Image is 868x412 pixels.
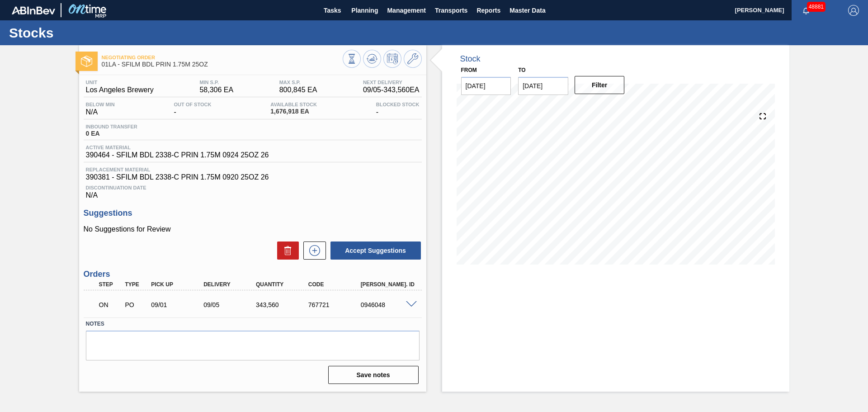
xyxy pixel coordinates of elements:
div: - [374,102,422,116]
div: Purchase order [123,301,150,308]
button: Save notes [328,366,419,384]
div: New suggestion [299,242,326,260]
div: Code [306,281,365,288]
span: MAX S.P. [279,80,317,85]
span: Negotiating Order [102,55,343,60]
button: Accept Suggestions [330,242,421,260]
button: Filter [575,76,625,94]
span: 01LA - SFILM BDL PRIN 1.75M 25OZ [102,61,343,68]
button: Notifications [792,4,821,17]
div: Negotiating Order [97,295,124,315]
div: 09/05/2025 [201,301,260,308]
div: Step [97,281,124,288]
h3: Suggestions [84,208,422,218]
button: Schedule Inventory [383,50,401,68]
span: 800,845 EA [279,86,317,94]
button: Stocks Overview [343,50,361,68]
div: Delete Suggestions [273,242,299,260]
span: Available Stock [270,102,317,107]
h1: Stocks [9,28,170,38]
span: Below Min [86,102,115,107]
h3: Orders [84,270,422,279]
span: Transports [435,5,467,16]
span: Tasks [322,5,342,16]
div: 767721 [306,301,365,308]
img: Ícone [81,56,92,67]
span: 390464 - SFILM BDL 2338-C PRIN 1.75M 0924 25OZ 26 [86,151,269,159]
div: N/A [84,102,117,116]
button: Update Chart [363,50,381,68]
span: MIN S.P. [199,80,233,85]
div: N/A [84,181,422,199]
span: 09/05 - 343,560 EA [363,86,420,94]
div: Delivery [201,281,260,288]
div: Quantity [254,281,312,288]
label: to [518,67,525,73]
img: TNhmsLtSVTkK8tSr43FrP2fwEKptu5GPRR3wAAAABJRU5ErkJggg== [12,6,55,14]
input: mm/dd/yyyy [461,77,511,95]
span: Master Data [509,5,545,16]
div: Stock [460,54,481,64]
label: Notes [86,317,420,331]
div: 0946048 [359,301,417,308]
span: Active Material [86,145,269,150]
span: Inbound Transfer [86,124,137,129]
span: Discontinuation Date [86,185,420,190]
span: 58,306 EA [199,86,233,94]
div: 343,560 [254,301,312,308]
p: No Suggestions for Review [84,225,422,233]
span: 0 EA [86,130,137,137]
div: 09/01/2025 [149,301,208,308]
span: 390381 - SFILM BDL 2338-C PRIN 1.75M 0920 25OZ 26 [86,173,420,181]
span: Los Angeles Brewery [86,86,154,94]
span: Replacement Material [86,167,420,172]
img: Logout [848,5,859,16]
div: - [172,102,214,116]
span: Blocked Stock [376,102,420,107]
span: Reports [476,5,500,16]
div: [PERSON_NAME]. ID [359,281,417,288]
span: 48881 [807,2,826,12]
div: Type [123,281,150,288]
p: ON [99,301,122,308]
span: Next Delivery [363,80,420,85]
input: mm/dd/yyyy [518,77,568,95]
span: Out Of Stock [174,102,212,107]
span: Unit [86,80,154,85]
div: Pick up [149,281,208,288]
label: From [461,67,477,73]
div: Accept Suggestions [326,241,422,260]
span: 1,676,918 EA [270,108,317,115]
span: Management [387,5,426,16]
button: Go to Master Data / General [404,50,422,68]
span: Planning [351,5,378,16]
